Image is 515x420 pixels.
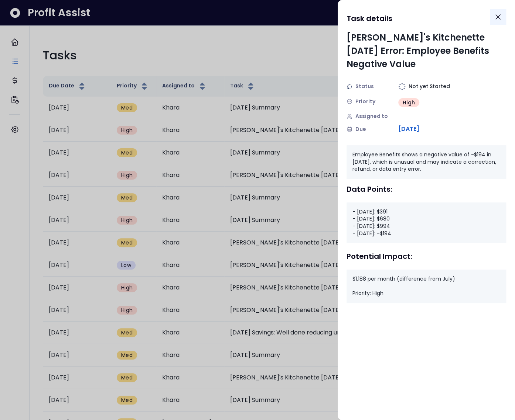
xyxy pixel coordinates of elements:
[347,202,506,243] div: - [DATE]: $391 - [DATE]: $680 - [DATE]: $994 - [DATE]: -$194
[347,270,506,303] div: $1,188 per month (difference from July) Priority: High
[403,99,415,106] span: High
[347,12,392,25] h1: Task details
[347,31,506,71] div: [PERSON_NAME]'s Kitchenette [DATE] Error: Employee Benefits Negative Value
[398,125,419,133] span: [DATE]
[355,98,375,105] span: Priority
[355,125,366,133] span: Due
[409,83,450,90] span: Not yet Started
[398,83,406,90] img: Not yet Started
[347,252,506,261] div: Potential Impact:
[347,185,506,194] div: Data Points:
[490,9,506,25] button: Close
[347,84,352,90] img: Status
[355,112,388,120] span: Assigned to
[347,145,506,179] div: Employee Benefits shows a negative value of -$194 in [DATE], which is unusual and may indicate a ...
[355,83,374,90] span: Status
